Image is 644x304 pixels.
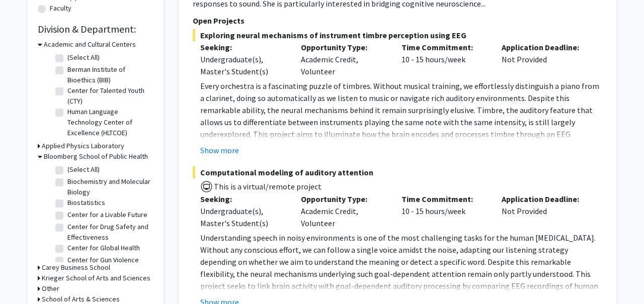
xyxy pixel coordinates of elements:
[67,210,147,220] label: Center for a Livable Future
[67,164,100,175] label: (Select All)
[401,41,487,53] p: Time Commitment:
[67,85,151,107] label: Center for Talented Youth (CTY)
[67,197,105,208] label: Biostatistics
[42,262,110,273] h3: Carey Business School
[200,193,286,205] p: Seeking:
[67,107,151,138] label: Human Language Technology Center of Excellence (HLTCOE)
[401,193,487,205] p: Time Commitment:
[301,193,386,205] p: Opportunity Type:
[394,193,495,229] div: 10 - 15 hours/week
[67,243,140,253] label: Center for Global Health
[200,53,286,77] div: Undergraduate(s), Master's Student(s)
[494,41,595,77] div: Not Provided
[50,3,71,14] label: Faculty
[67,222,151,243] label: Center for Drug Safety and Effectiveness
[67,255,151,276] label: Center for Gun Violence Solutions
[293,41,394,77] div: Academic Credit, Volunteer
[293,193,394,229] div: Academic Credit, Volunteer
[502,41,587,53] p: Application Deadline:
[193,15,602,27] p: Open Projects
[301,41,386,53] p: Opportunity Type:
[200,205,286,229] div: Undergraduate(s), Master's Student(s)
[193,166,602,178] span: Computational modeling of auditory attention
[200,41,286,53] p: Seeking:
[67,64,151,85] label: Berman Institute of Bioethics (BIB)
[67,176,151,197] label: Biochemistry and Molecular Biology
[200,80,602,176] p: Every orchestra is a fascinating puzzle of timbres. Without musical training, we effortlessly dis...
[394,41,495,77] div: 10 - 15 hours/week
[494,193,595,229] div: Not Provided
[193,29,602,41] span: Exploring neural mechanisms of instrument timbre perception using EEG
[502,193,587,205] p: Application Deadline:
[44,151,148,162] h3: Bloomberg School of Public Health
[8,259,43,296] iframe: Chat
[67,52,100,63] label: (Select All)
[42,141,124,151] h3: Applied Physics Laboratory
[42,273,150,283] h3: Krieger School of Arts and Sciences
[200,144,239,156] button: Show more
[213,181,321,191] span: This is a virtual/remote project
[42,283,59,294] h3: Other
[38,23,153,35] h2: Division & Department:
[44,39,136,50] h3: Academic and Cultural Centers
